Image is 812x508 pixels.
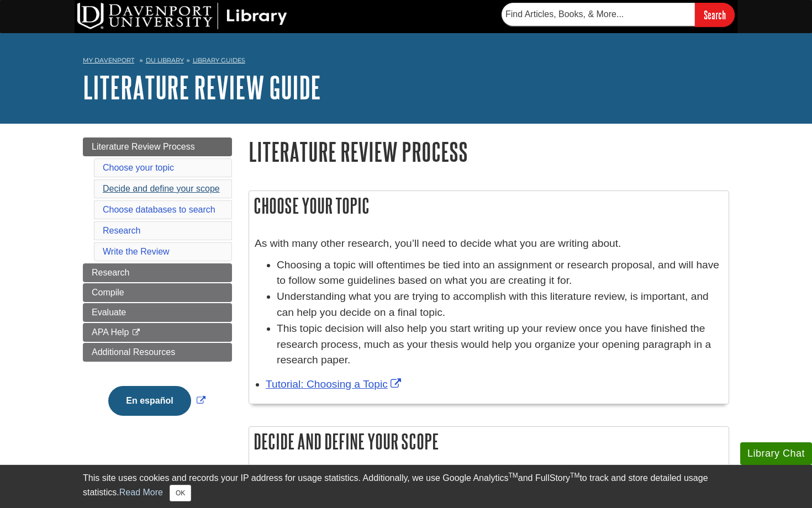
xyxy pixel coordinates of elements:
[92,308,126,317] span: Evaluate
[249,137,729,166] h1: Literature Review Process
[92,288,124,297] span: Compile
[92,142,195,151] span: Literature Review Process
[103,205,215,214] a: Choose databases to search
[119,488,163,497] a: Read More
[83,303,232,322] a: Evaluate
[249,427,729,456] h2: Decide and define your scope
[277,289,723,321] li: Understanding what you are trying to accomplish with this literature review, is important, and ca...
[266,378,404,390] a: Link opens in new window
[255,236,723,252] p: As with many other research, you’ll need to decide what you are writing about.
[83,472,729,501] div: This site uses cookies and records your IP address for usage statistics. Additionally, we use Goo...
[277,321,723,368] li: This topic decision will also help you start writing up your review once you have finished the re...
[131,329,141,336] i: This link opens in a new window
[103,184,220,193] a: Decide and define your scope
[83,137,232,435] div: Guide Page Menu
[502,3,735,27] form: Searches DU Library's articles, books, and more
[103,163,174,172] a: Choose your topic
[695,3,735,27] input: Search
[77,3,287,29] img: DU Library
[277,257,723,289] li: Choosing a topic will oftentimes be tied into an assignment or research proposal, and will have t...
[570,472,579,479] sup: TM
[502,3,695,26] input: Find Articles, Books, & More...
[83,70,321,104] a: Literature Review Guide
[106,396,208,405] a: Link opens in new window
[508,472,518,479] sup: TM
[193,56,245,64] a: Library Guides
[92,327,129,337] span: APA Help
[92,347,175,357] span: Additional Resources
[83,323,232,342] a: APA Help
[103,226,140,235] a: Research
[83,343,232,362] a: Additional Resources
[83,263,232,282] a: Research
[170,485,191,501] button: Close
[83,53,729,71] nav: breadcrumb
[740,442,812,465] button: Library Chat
[249,191,729,220] h2: Choose your topic
[108,386,191,416] button: En español
[83,56,134,65] a: My Davenport
[83,283,232,302] a: Compile
[103,247,170,256] a: Write the Review
[146,56,184,64] a: DU Library
[83,137,232,156] a: Literature Review Process
[92,268,129,277] span: Research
